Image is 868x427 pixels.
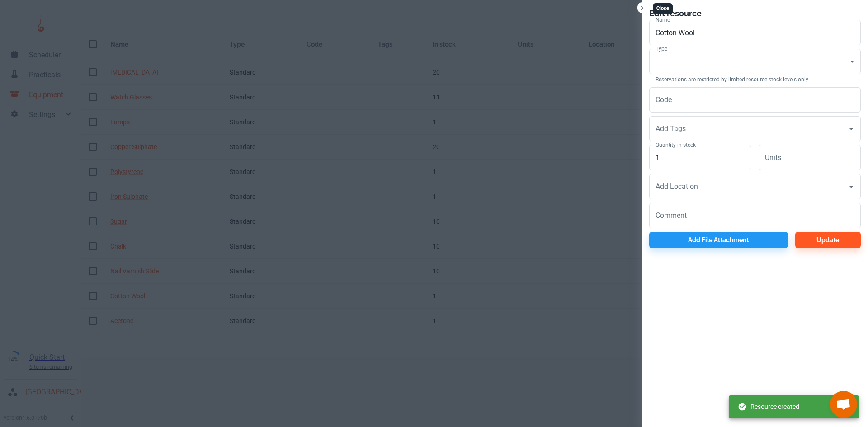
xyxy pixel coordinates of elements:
[656,75,854,84] p: Reservations are restricted by limited resource stock levels only
[738,398,799,415] div: Resource created
[795,232,861,248] button: Update
[637,4,646,13] button: Close
[656,141,696,149] label: Quantity in stock
[845,180,858,193] button: Open
[845,122,858,135] button: Open
[656,16,670,23] label: Name
[656,45,667,52] label: Type
[649,49,861,74] div: ​
[830,391,857,418] a: Open chat
[653,3,673,14] div: Close
[649,232,788,248] button: Add file attachment
[649,7,861,20] h6: Edit resource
